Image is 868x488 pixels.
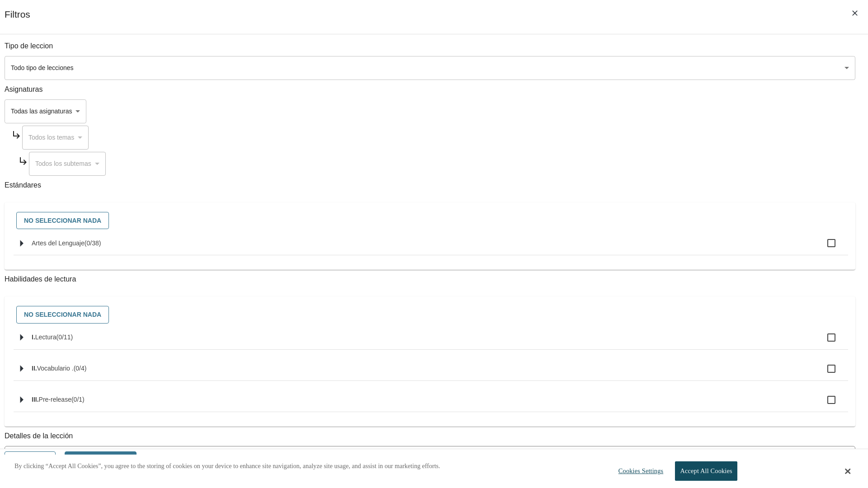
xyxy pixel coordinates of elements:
[610,462,667,480] button: Cookies Settings
[845,467,850,475] button: Close
[74,365,87,372] span: 0 estándares seleccionados/4 estándares en grupo
[65,451,137,469] button: Aplicar Filtros
[16,212,109,230] button: No seleccionar nada
[14,326,848,419] ul: Seleccione habilidades
[675,461,737,481] button: Accept All Cookies
[39,396,71,403] span: Pre-release
[5,431,855,441] p: Detalles de la lección
[12,304,848,326] div: Seleccione habilidades
[5,9,30,34] h1: Filtros
[5,451,56,469] button: Cancelar
[16,306,109,324] button: No seleccionar nada
[71,396,85,403] span: 0 estándares seleccionados/1 estándares en grupo
[32,239,85,247] span: Artes del Lenguaje
[5,446,855,466] div: La Actividad cubre los factores a considerar para el ajuste automático del lexile
[12,210,848,232] div: Seleccione estándares
[37,365,74,372] span: Vocabulario .
[14,231,848,263] ul: Seleccione estándares
[32,333,35,341] span: I.
[5,274,855,285] p: Habilidades de lectura
[5,56,855,80] div: Seleccione un tipo de lección
[32,396,39,403] span: III.
[5,84,855,95] p: Asignaturas
[29,152,106,176] div: Seleccione una Asignatura
[35,333,57,341] span: Lectura
[14,462,440,471] p: By clicking “Accept All Cookies”, you agree to the storing of cookies on your device to enhance s...
[56,333,73,341] span: 0 estándares seleccionados/11 estándares en grupo
[32,365,37,372] span: II.
[5,99,86,123] div: Seleccione una Asignatura
[845,4,864,23] button: Cerrar los filtros del Menú lateral
[22,126,89,150] div: Seleccione una Asignatura
[5,180,855,191] p: Estándares
[85,239,101,247] span: 0 estándares seleccionados/38 estándares en grupo
[5,41,855,52] p: Tipo de leccion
